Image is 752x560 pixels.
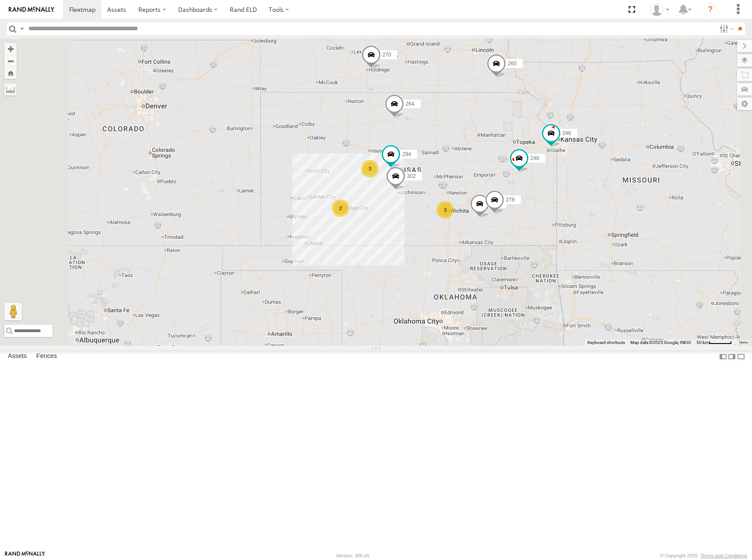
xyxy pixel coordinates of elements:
span: 260 [508,60,517,67]
label: Map Settings [737,98,752,110]
label: Dock Summary Table to the Right [727,350,736,363]
span: 264 [406,101,415,107]
img: rand-logo.svg [9,7,54,13]
span: 294 [402,151,411,157]
label: Measure [4,83,17,96]
label: Hide Summary Table [737,350,745,363]
span: Map data ©2025 Google, INEGI [630,340,691,345]
div: 3 [361,160,379,177]
div: 2 [332,199,349,217]
button: Zoom in [4,43,17,55]
span: 246 [562,130,571,136]
button: Keyboard shortcuts [587,340,625,346]
label: Assets [4,351,31,363]
span: 248 [531,155,539,161]
div: © Copyright 2025 - [660,553,747,558]
button: Map Scale: 50 km per 49 pixels [694,340,734,346]
span: 270 [383,51,391,57]
span: 278 [506,196,515,202]
button: Drag Pegman onto the map to open Street View [4,303,22,320]
a: Terms and Conditions [701,553,747,558]
i: ? [703,3,717,17]
div: 3 [436,201,454,219]
span: 302 [407,173,416,179]
a: Terms (opens in new tab) [739,340,748,344]
button: Zoom out [4,55,17,67]
div: Version: 306.00 [336,553,369,558]
div: Shane Miller [647,3,672,16]
label: Search Filter Options [716,22,735,35]
label: Fences [32,351,61,363]
a: Visit our Website [5,551,45,560]
button: Zoom Home [4,67,17,79]
label: Search Query [18,22,25,35]
span: 50 km [696,340,709,345]
label: Dock Summary Table to the Left [719,350,727,363]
